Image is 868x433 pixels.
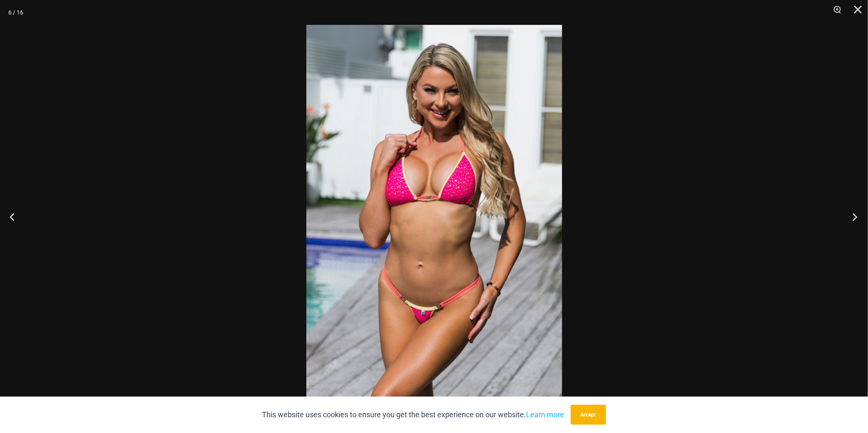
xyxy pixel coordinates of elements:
button: Accept [571,405,606,425]
div: 6 / 16 [8,6,23,19]
button: Next [837,196,868,237]
a: Learn more [526,410,565,419]
p: This website uses cookies to ensure you get the best experience on our website. [262,409,565,421]
img: Bubble Mesh Highlight Pink 309 Top 421 Micro 01 [306,25,562,408]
